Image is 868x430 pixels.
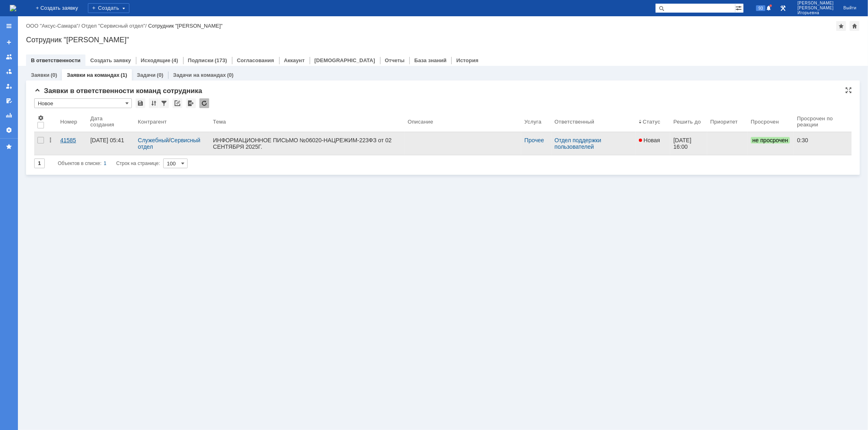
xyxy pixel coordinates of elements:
[159,98,169,108] div: Фильтрация...
[90,137,124,143] div: [DATE] 05:41
[87,132,135,155] a: [DATE] 05:41
[141,57,171,63] a: Исходящие
[636,132,670,155] a: Новая
[707,111,748,132] th: Приоритет
[58,161,101,166] span: Объектов в списке:
[87,111,135,132] th: Дата создания
[525,119,542,125] div: Услуга
[57,132,87,155] a: 41585
[138,119,167,125] div: Контрагент
[10,5,16,11] a: Перейти на домашнюю страницу
[711,119,738,125] div: Приоритет
[137,72,155,78] a: Задачи
[26,36,860,44] div: Сотрудник "[PERSON_NAME]"
[2,36,15,49] a: Создать заявку
[57,111,87,132] th: Номер
[213,137,401,150] div: ИНФОРМАЦИОННОЕ ПИСЬМО №06020-НАЦРЕЖИМ-223ФЗ от 02 СЕНТЯБРЯ 2025Г.
[748,132,794,155] a: не просрочен
[60,137,84,143] div: 41585
[148,23,223,29] div: Сотрудник "[PERSON_NAME]"
[186,98,196,108] div: Экспорт списка
[173,72,226,78] a: Задачи на командах
[711,137,731,143] img: 1.png
[227,72,234,78] div: (0)
[138,137,169,143] a: Служебный
[88,3,129,13] div: Создать
[2,94,15,107] a: Мои согласования
[188,57,214,63] a: Подписки
[555,119,595,125] div: Ответственный
[210,111,404,132] th: Тема
[850,21,859,31] div: Сделать домашней страницей
[50,72,57,78] div: (0)
[2,124,15,137] a: Настройки
[2,50,15,63] a: Заявки на командах
[673,119,701,125] div: Решить до
[525,137,544,143] a: Прочее
[2,109,15,122] a: Отчеты
[90,115,125,128] div: Дата создания
[81,23,145,29] a: Отдел "Сервисный отдел"
[639,137,660,143] span: Новая
[521,111,551,132] th: Услуга
[135,111,210,132] th: Контрагент
[199,98,209,108] div: Обновлять список
[104,159,107,168] div: 1
[237,57,274,63] a: Согласования
[751,119,779,125] div: Просрочен
[58,159,160,168] i: Строк на странице:
[34,87,202,95] span: Заявки в ответственности команд сотрудника
[173,98,182,108] div: Скопировать ссылку на список
[149,98,159,108] div: Сортировка...
[707,132,748,155] a: 1.png
[845,87,852,93] div: На всю страницу
[797,137,848,143] div: 0:30
[670,132,707,155] a: [DATE] 16:00
[37,115,44,121] span: Настройки
[10,5,16,11] img: logo
[751,137,790,143] span: не просрочен
[215,57,227,63] div: (173)
[555,137,603,150] a: Отдел поддержки пользователей
[138,137,207,150] div: /
[213,119,226,125] div: Тема
[673,137,693,150] span: [DATE] 16:00
[67,72,119,78] a: Заявки на командах
[47,137,54,143] div: Действия
[798,1,834,6] span: [PERSON_NAME]
[157,72,163,78] div: (0)
[643,119,660,125] div: Статус
[798,11,834,15] span: Игорьевна
[2,65,15,78] a: Заявки в моей ответственности
[778,3,788,13] a: Перейти в интерфейс администратора
[798,6,834,11] span: [PERSON_NAME]
[90,57,131,63] a: Создать заявку
[26,23,81,29] div: /
[26,23,79,29] a: ООО "Аксус-Самара"
[756,5,765,11] span: 93
[414,57,446,63] a: База знаний
[408,119,433,125] div: Описание
[636,111,670,132] th: Статус
[138,137,202,150] a: Сервисный отдел
[60,119,77,125] div: Номер
[210,132,404,155] a: ИНФОРМАЦИОННОЕ ПИСЬМО №06020-НАЦРЕЖИМ-223ФЗ от 02 СЕНТЯБРЯ 2025Г.
[31,72,49,78] a: Заявки
[120,72,127,78] div: (1)
[794,132,852,155] a: 0:30
[315,57,375,63] a: [DEMOGRAPHIC_DATA]
[797,115,848,128] div: Просрочен по реакции
[284,57,305,63] a: Аккаунт
[136,98,145,108] div: Сохранить вид
[81,23,148,29] div: /
[456,57,478,63] a: История
[2,80,15,93] a: Мои заявки
[172,57,178,63] div: (4)
[551,111,636,132] th: Ответственный
[385,57,405,63] a: Отчеты
[836,21,846,31] div: Добавить в избранное
[735,4,743,11] span: Расширенный поиск
[31,57,81,63] a: В ответственности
